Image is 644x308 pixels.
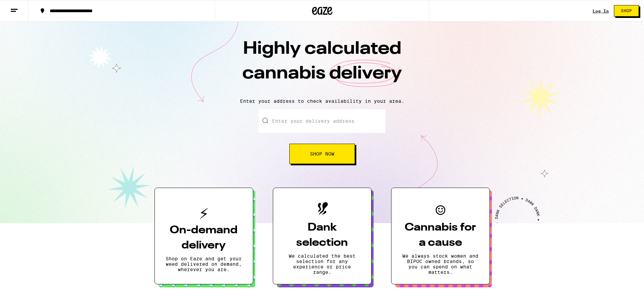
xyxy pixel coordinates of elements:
[289,144,355,164] button: Shop Now
[259,109,385,133] input: Enter your delivery address
[310,151,334,156] span: Shop Now
[402,253,479,275] p: We always stock women and BIPOC owned brands, so you can spend on what matters.
[593,9,609,13] a: Log In
[204,37,440,93] h1: Highly calculated cannabis delivery
[391,188,490,284] button: Cannabis for a causeWe always stock women and BIPOC owned brands, so you can spend on what matters.
[166,223,242,253] h3: On-demand delivery
[7,98,637,104] p: Enter your address to check availability in your area.
[154,188,253,284] button: On-demand deliveryShop on Eaze and get your weed delivered on demand, wherever you are.
[621,9,632,13] span: Shop
[614,5,639,17] button: Shop
[609,5,644,17] a: Shop
[166,256,242,272] p: Shop on Eaze and get your weed delivered on demand, wherever you are.
[284,220,360,251] h3: Dank selection
[284,253,360,275] p: We calculated the best selection for any experience or price range.
[273,188,372,284] button: Dank selectionWe calculated the best selection for any experience or price range.
[402,220,479,251] h3: Cannabis for a cause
